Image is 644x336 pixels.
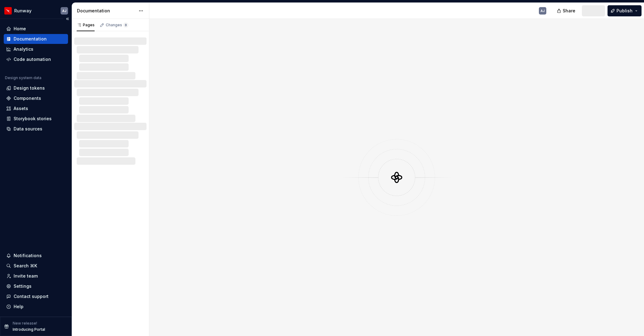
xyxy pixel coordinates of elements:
[14,95,41,101] div: Components
[4,24,68,34] a: Home
[4,44,68,54] a: Analytics
[4,54,68,64] a: Code automation
[14,85,45,91] div: Design tokens
[4,7,12,15] img: 6b187050-a3ed-48aa-8485-808e17fcee26.png
[4,93,68,103] a: Components
[4,114,68,124] a: Storybook stories
[13,327,45,332] p: Introducing Portal
[14,26,26,32] div: Home
[5,75,41,80] div: Design system data
[4,34,68,44] a: Documentation
[14,273,38,279] div: Invite team
[123,23,128,28] span: 8
[14,56,51,62] div: Code automation
[4,302,68,312] button: Help
[14,105,28,112] div: Assets
[14,263,37,269] div: Search ⌘K
[77,23,95,28] div: Pages
[13,321,37,326] p: New release!
[608,5,642,16] button: Publish
[4,271,68,281] a: Invite team
[4,83,68,93] a: Design tokens
[106,23,128,28] div: Changes
[4,251,68,261] button: Notifications
[14,126,42,132] div: Data sources
[14,8,32,14] div: Runway
[4,261,68,271] button: Search ⌘K
[616,8,633,14] span: Publish
[77,8,135,14] div: Documentation
[14,283,32,289] div: Settings
[14,46,33,52] div: Analytics
[4,104,68,113] a: Assets
[4,124,68,134] a: Data sources
[4,291,68,301] button: Contact support
[563,8,575,14] span: Share
[62,8,66,13] div: AJ
[14,253,42,259] div: Notifications
[4,281,68,291] a: Settings
[14,36,47,42] div: Documentation
[63,15,72,23] button: Collapse sidebar
[554,5,579,16] button: Share
[540,8,545,13] div: AJ
[14,116,52,122] div: Storybook stories
[14,304,23,310] div: Help
[1,4,70,17] button: RunwayAJ
[14,293,49,300] div: Contact support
